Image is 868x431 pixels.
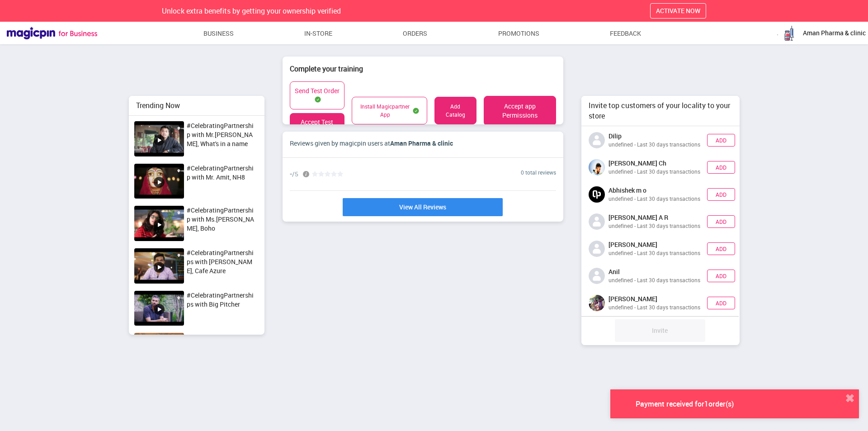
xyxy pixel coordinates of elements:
button: Add Catalog [434,97,476,124]
span: Unlock extra benefits by getting your ownership verified [162,6,341,16]
img: tick_withdraw_new.7e6cd836.svg [314,96,321,103]
div: #CelebratingPartnerships with Big Pitcher [184,290,259,326]
img: i [302,171,309,177]
span: total reviews [525,169,556,176]
span: ACTIVATE NOW [656,6,700,15]
button: close [840,389,859,407]
div: undefined - Last 30 days transactions [609,276,703,284]
span: - [290,169,292,179]
div: [PERSON_NAME] A R [609,213,703,222]
div: undefined - Last 30 days transactions [609,195,703,203]
div: Anil [609,267,703,276]
div: Add [707,215,735,227]
div: grid [581,126,746,345]
img: video-play-icon.6db6df74.svg [152,260,166,275]
div: Add [707,161,735,173]
img: profile-pic [589,132,605,148]
img: profile-pic [589,186,605,202]
div: A Comprehensive User Guide To Our New Adventure Quest || magicpin [184,333,259,368]
div: undefined - Last 30 days transactions [609,168,703,175]
a: Feedback [610,25,641,42]
img: profile-pic [589,213,605,229]
div: Invite top customers of your locality to your store [589,100,732,121]
div: [PERSON_NAME] [609,240,703,249]
div: [PERSON_NAME] [609,294,703,303]
a: Orders [403,25,427,42]
div: undefined - Last 30 days transactions [609,303,703,311]
button: Send Test Order [290,81,345,109]
div: Add [707,296,735,309]
button: Accept Test Order [290,113,345,140]
img: logo [780,24,798,42]
a: Business [203,25,234,42]
div: #CelebratingPartnership with Mr. Amit, NH8 [184,163,259,199]
img: profile-pic [589,267,605,284]
button: Accept app Permissions [484,96,556,126]
img: profile-pic [589,294,605,311]
div: Dilip [609,132,703,141]
div: Add [707,242,735,255]
div: Reviews given by magicpin users at [290,139,453,148]
div: Add [707,269,735,282]
span: Aman Pharma & clinic [803,28,866,38]
img: video-play-icon.6db6df74.svg [152,175,166,190]
img: tick_withdraw_new.7e6cd836.svg [412,107,420,114]
div: Add [707,188,735,200]
img: profile-pic [589,159,605,175]
div: undefined - Last 30 days transactions [609,141,703,148]
a: View All Reviews [343,198,502,216]
div: Payment received for 1 order(s) [603,399,766,408]
button: ACTIVATE NOW [650,3,706,19]
img: video-play-icon.6db6df74.svg [152,133,166,148]
span: /5 [292,170,298,178]
img: video-play-icon.6db6df74.svg [152,303,166,317]
span: Aman Pharma & clinic [390,139,453,147]
div: [PERSON_NAME] Ch [609,159,703,168]
a: Promotions [498,25,539,42]
div: invite [615,319,705,342]
img: profile-pic [589,240,605,256]
div: undefined - Last 30 days transactions [609,249,703,257]
div: Complete your training [290,64,556,74]
img: Magicpin [7,27,97,39]
div: #CelebratingPartnerships with [PERSON_NAME], Cafe Azure [184,248,259,284]
div: undefined - Last 30 days transactions [609,222,703,230]
div: #CelebratingPartnership with Ms.[PERSON_NAME], Boho [184,206,259,241]
div: Abhishek m o [609,186,703,195]
button: Install Magicpartner App [352,97,427,124]
a: In-store [304,25,332,42]
img: video-play-icon.6db6df74.svg [152,218,166,232]
div: #CelebratingPartnership with Mr.[PERSON_NAME], What's in a name [184,121,259,156]
span: 0 [521,169,524,176]
div: Add [707,133,735,146]
div: Trending Now [129,96,264,116]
